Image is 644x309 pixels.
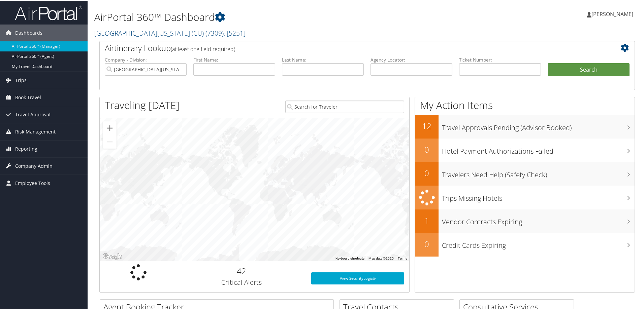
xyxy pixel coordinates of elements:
a: 0Travelers Need Help (Safety Check) [415,161,635,185]
label: Ticket Number: [459,56,541,63]
button: Search [548,63,630,76]
label: Company - Division: [105,56,187,63]
h3: Vendor Contracts Expiring [442,213,635,226]
span: Travel Approval [15,106,51,122]
span: Map data ©2025 [368,256,394,260]
span: Trips [15,71,27,88]
h2: 1 [415,214,439,226]
img: Google [101,252,124,260]
h3: Trips Missing Hotels [442,190,635,202]
a: 12Travel Approvals Pending (Advisor Booked) [415,114,635,138]
h3: Hotel Payment Authorizations Failed [442,143,635,155]
h2: Airtinerary Lookup [105,42,585,53]
input: Search for Traveler [285,100,404,112]
a: Open this area in Google Maps (opens a new window) [101,252,124,260]
a: Terms (opens in new tab) [398,256,407,260]
a: [GEOGRAPHIC_DATA][US_STATE] (CU) [94,28,246,37]
span: ( 7309 ) [205,28,224,37]
a: Trips Missing Hotels [415,185,635,209]
span: Dashboards [15,24,42,41]
label: First Name: [193,56,275,63]
h1: AirPortal 360™ Dashboard [94,9,458,24]
button: Keyboard shortcuts [335,256,364,260]
h2: 12 [415,120,439,131]
label: Agency Locator: [371,56,452,63]
span: Employee Tools [15,174,50,191]
span: Book Travel [15,88,41,105]
a: [PERSON_NAME] [587,3,640,24]
button: Zoom in [103,121,117,134]
label: Last Name: [282,56,364,63]
span: Reporting [15,140,37,157]
a: View SecurityLogic® [311,272,404,284]
span: Risk Management [15,123,56,140]
img: airportal-logo.png [15,4,82,20]
h3: Credit Cards Expiring [442,237,635,249]
h1: My Action Items [415,98,635,112]
h3: Travelers Need Help (Safety Check) [442,166,635,179]
a: 0Hotel Payment Authorizations Failed [415,138,635,161]
span: (at least one field required) [171,45,235,52]
h2: 0 [415,238,439,249]
h2: 0 [415,167,439,178]
h2: 0 [415,143,439,155]
span: Company Admin [15,157,53,174]
h3: Travel Approvals Pending (Advisor Booked) [442,119,635,132]
h3: Critical Alerts [182,277,301,286]
span: [PERSON_NAME] [591,10,633,17]
a: 0Credit Cards Expiring [415,232,635,256]
h1: Traveling [DATE] [105,98,180,112]
a: 1Vendor Contracts Expiring [415,209,635,232]
h2: 42 [182,265,301,276]
button: Zoom out [103,134,117,148]
span: , [ 5251 ] [224,28,246,37]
